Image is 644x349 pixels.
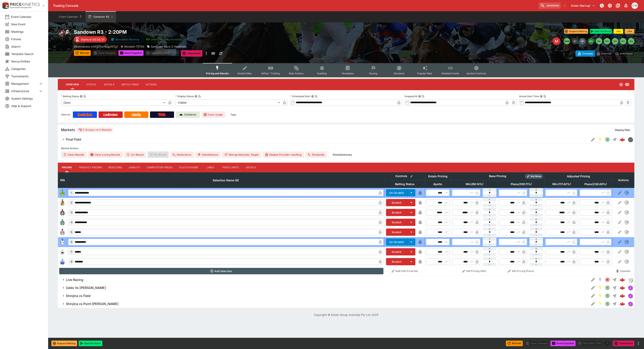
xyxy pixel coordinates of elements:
[58,300,589,308] button: Shinjina vs Point [PERSON_NAME]
[611,284,618,291] button: Straight
[70,221,73,224] span: 4
[124,151,146,158] span: Un-Result
[620,301,625,307] img: logo-cerberus--red.svg
[620,301,625,307] div: 789abbc7-1421-4316-9828-3d6f615cf6a7
[552,37,560,45] div: Edit Meeting
[418,95,421,98] button: Suspend AtCopy To Clipboard
[61,111,71,118] label: View on :
[506,182,536,187] span: Place(200.11%)
[204,50,209,57] button: more
[58,276,589,284] button: Live Racing
[601,51,611,56] p: Override
[82,80,100,89] button: Status
[604,136,611,143] button: Open
[61,145,631,151] label: Market Actions
[58,292,589,300] button: Shinjina vs Field
[620,137,625,142] div: d22279f1-7c43-4b05-9560-1c6baee7a467
[618,284,626,292] a: ea32ecac-b2ca-4c75-a63b-74a69552345b
[59,229,66,235] img: runner 5
[618,300,626,308] a: 789abbc7-1421-4316-9828-3d6f615cf6a7
[83,95,86,98] button: Copy To Clipboard
[442,72,459,75] span: Related Events
[341,72,354,75] span: Templates
[11,74,43,78] span: Tournaments
[422,95,425,98] button: Copy To Clipboard
[605,301,610,306] svg: Open
[620,293,625,299] img: logo-cerberus--red.svg
[529,175,543,178] span: Roll Mode
[461,182,487,187] span: Win(99.14%)
[70,201,73,204] span: 2
[142,80,160,89] button: Actions
[11,82,38,86] span: Management
[74,29,354,35] h2: Copy To Clipboard
[618,276,626,284] a: e2c2d461-d0f3-4abf-ab5a-49a71ea7aabe
[317,72,327,75] span: Auditing
[170,151,194,158] button: Deductions
[576,50,595,57] button: Overtype
[611,276,618,283] button: Straight
[577,340,611,346] div: split button
[148,151,169,158] span: Re-Result
[589,292,597,299] button: Edit Detail
[66,278,83,282] h6: Live Racing
[48,313,644,317] p: Copyright © Entain Group Australia Pty Ltd 2025
[386,268,424,274] button: Bulk Edit (Controls)
[487,174,508,179] div: Base Pricing
[598,2,605,9] button: NOT Connected to PK
[147,44,186,49] div: Sandown Race 3 Handicap
[59,239,66,245] img: runner 6
[628,38,634,44] button: R8
[176,163,202,172] button: Fluctuations
[605,277,610,282] svg: Closed
[467,72,486,75] span: System Controls
[59,268,384,274] button: Add Selection
[386,209,408,216] button: Scratch
[118,50,144,56] button: Send Snapshot
[604,38,610,44] button: R5
[201,111,225,118] a: Form Guide
[70,260,73,263] span: 8
[158,113,166,116] img: TabNZ
[74,44,118,49] p: Copy To Clipboard
[589,136,597,143] button: Edit Detail
[11,37,43,41] span: Futures
[605,285,610,290] svg: Open
[74,50,91,56] button: Refresh
[53,4,537,8] div: Trading Console
[80,95,83,98] button: Betting StatusCopy To Clipboard
[604,292,611,299] button: Open
[618,292,626,300] a: 9ceef0ee-9184-4261-97ac-f05036871300
[605,137,610,142] svg: Open
[70,211,73,214] span: 3
[597,284,604,291] button: SGM Enabled
[125,163,144,172] button: Liability
[620,293,625,299] div: 9ceef0ee-9184-4261-97ac-f05036871300
[582,51,593,56] p: Overtype
[103,113,118,116] img: Ladbrokes
[543,95,546,98] button: Copy To Clipboard
[572,38,578,44] button: R1
[330,151,354,158] button: ShowSummary
[132,113,141,116] img: Neds
[620,38,626,44] button: R7
[452,268,496,274] button: Edit Pricing (Win)
[595,50,613,57] button: Override
[561,2,568,9] button: No Bookmarks
[175,95,194,98] p: Display Status
[539,2,561,9] input: search
[613,341,634,346] button: Close Event
[628,301,633,306] div: simulator
[409,174,414,179] button: Bulk edit
[569,2,597,9] button: Select Tenant
[238,72,252,75] span: Detail Editor
[11,104,43,108] span: Help & Support
[596,38,602,44] button: R4
[11,15,43,19] span: Event Calendar
[144,36,184,43] button: Jetbet Meeting Available
[612,172,634,188] th: Actions
[195,151,221,158] button: Substitutions
[175,99,281,106] div: Visible
[525,174,543,179] div: Show/hide Price Roll mode configuration.
[66,137,81,142] h6: Final Field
